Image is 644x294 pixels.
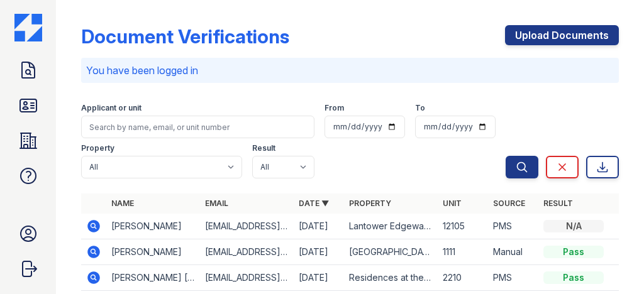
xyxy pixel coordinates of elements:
td: PMS [488,214,538,239]
label: Applicant or unit [81,103,142,113]
td: 12105 [438,214,488,239]
div: Pass [543,271,604,284]
div: N/A [543,220,604,232]
td: [EMAIL_ADDRESS][DOMAIN_NAME] [200,265,294,291]
td: Residences at the Collection [344,265,438,291]
input: Search by name, email, or unit number [81,116,314,138]
td: [DATE] [294,265,344,291]
td: Lantower Edgewater [344,214,438,239]
td: [EMAIL_ADDRESS][DOMAIN_NAME] [200,239,294,265]
a: Email [205,199,228,208]
p: You have been logged in [86,63,614,78]
label: From [325,103,344,113]
td: 1111 [438,239,488,265]
img: CE_Icon_Blue-c292c112584629df590d857e76928e9f676e5b41ef8f769ba2f05ee15b207248.png [14,14,42,41]
a: Unit [443,199,462,208]
td: [PERSON_NAME] [106,239,200,265]
a: Property [349,199,391,208]
div: Pass [543,246,604,258]
a: Result [543,199,573,208]
td: [DATE] [294,239,344,265]
div: Document Verifications [81,25,289,48]
td: PMS [488,265,538,291]
label: Property [81,143,114,153]
td: [DATE] [294,214,344,239]
td: 2210 [438,265,488,291]
label: Result [252,143,275,153]
a: Name [111,199,134,208]
td: [GEOGRAPHIC_DATA] [344,239,438,265]
a: Date ▼ [299,199,329,208]
td: Manual [488,239,538,265]
td: [PERSON_NAME] [PERSON_NAME] [106,265,200,291]
a: Source [493,199,525,208]
a: Upload Documents [505,25,619,45]
td: [PERSON_NAME] [106,214,200,239]
label: To [415,103,425,113]
td: [EMAIL_ADDRESS][DOMAIN_NAME] [200,214,294,239]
